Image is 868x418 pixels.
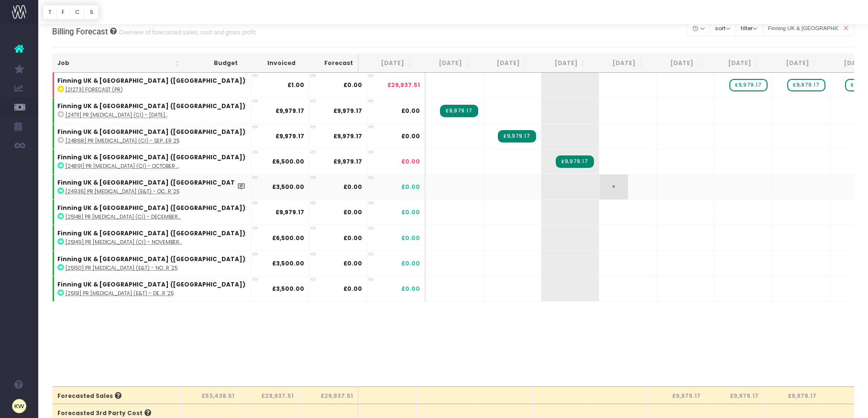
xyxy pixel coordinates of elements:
button: T [43,5,57,20]
strong: £6,500.00 [272,157,304,165]
strong: £0.00 [343,259,362,267]
td: : [53,149,252,174]
span: £0.00 [401,183,420,191]
span: £29,937.51 [387,81,420,89]
strong: £9,979.17 [333,107,362,115]
th: £29,937.51 [240,386,299,404]
strong: Finning UK & [GEOGRAPHIC_DATA] ([GEOGRAPHIC_DATA]) [57,153,245,161]
strong: £3,500.00 [272,259,304,267]
span: + [599,175,628,199]
button: C [70,5,85,20]
strong: Finning UK & [GEOGRAPHIC_DATA] ([GEOGRAPHIC_DATA]) [57,229,245,237]
strong: £0.00 [343,285,362,293]
abbr: [25148] PR Retainer (CI) - December 25 [66,213,181,220]
td: : [53,199,252,225]
th: Budget [185,54,242,73]
span: Streamtime Invoice: ST7125 – [24891] PR Retainer (CI) - October 25 [556,155,593,168]
input: Search... [763,21,855,36]
td: : [53,225,252,250]
button: S [84,5,99,20]
abbr: [21273] Forecast (PR) [66,86,123,93]
img: images/default_profile_image.png [12,399,26,413]
span: wayahead Sales Forecast Item [729,79,767,91]
abbr: [24891] PR Retainer (CI) - October 25 [66,163,179,170]
span: £0.00 [401,157,420,166]
th: Nov 25: activate to sort column ascending [532,54,590,73]
th: £53,438.51 [180,386,240,404]
strong: Finning UK & [GEOGRAPHIC_DATA] ([GEOGRAPHIC_DATA]) [57,77,245,85]
strong: £0.00 [343,208,362,216]
strong: £9,979.17 [275,208,304,216]
th: Feb 26: activate to sort column ascending [706,54,764,73]
span: £0.00 [401,234,420,242]
abbr: [25149] PR Retainer (CI) - November 25 [66,239,182,246]
span: £0.00 [401,285,420,293]
strong: £0.00 [343,81,362,89]
th: £29,937.51 [299,386,359,404]
td: : [53,123,252,149]
th: Jan 26: activate to sort column ascending [648,54,706,73]
strong: £6,500.00 [272,234,304,242]
span: wayahead Sales Forecast Item [787,79,825,91]
td: : [53,276,252,301]
span: Forecasted Sales [57,392,121,400]
small: Overview of forecasted sales, cost and gross profit [117,27,256,36]
td: : [53,251,252,276]
th: Invoiced [242,54,300,73]
strong: Finning UK & [GEOGRAPHIC_DATA] ([GEOGRAPHIC_DATA]) [57,128,245,136]
abbr: [24711] PR Retainer (CI) - August 25 [66,111,168,119]
abbr: [25151] PR Retainer (E&T) - December '25 [66,290,174,297]
strong: Finning UK & [GEOGRAPHIC_DATA] ([GEOGRAPHIC_DATA]) [57,178,245,187]
abbr: [24935] PR Retainer (E&T) - October '25 [66,188,179,195]
strong: Finning UK & [GEOGRAPHIC_DATA] ([GEOGRAPHIC_DATA]) [57,255,245,263]
strong: £9,979.17 [333,132,362,140]
strong: £9,979.17 [333,157,362,165]
span: Billing Forecast [52,27,108,36]
strong: Finning UK & [GEOGRAPHIC_DATA] ([GEOGRAPHIC_DATA]) [57,102,245,110]
strong: £3,500.00 [272,183,304,191]
span: £0.00 [401,259,420,268]
button: filter [736,21,763,36]
span: Streamtime Invoice: ST6969 – [24711] PR Retainer (CI) - August 25 [440,105,478,117]
abbr: [25150] PR Retainer (E&T) - November '25 [66,264,177,272]
span: £0.00 [401,208,420,217]
th: Mar 26: activate to sort column ascending [764,54,822,73]
button: F [56,5,70,20]
strong: £0.00 [343,183,362,191]
span: £0.00 [401,132,420,141]
th: £9,979.17 [648,386,706,404]
td: : [53,73,252,98]
strong: £1.00 [287,81,304,89]
th: Job: activate to sort column ascending [53,54,185,73]
div: Vertical button group [43,5,99,20]
span: £0.00 [401,107,420,115]
strong: £0.00 [343,234,362,242]
td: : [53,98,252,123]
strong: £9,979.17 [275,107,304,115]
strong: Finning UK & [GEOGRAPHIC_DATA] ([GEOGRAPHIC_DATA]) [57,204,245,212]
span: Streamtime Invoice: ST7050 – [24868] PR Retainer (CI) - September 25 [498,130,536,143]
th: Forecast [300,54,359,73]
th: £9,979.17 [764,386,822,404]
th: £9,979.17 [706,386,764,404]
th: Dec 25: activate to sort column ascending [590,54,648,73]
td: : [53,174,252,199]
strong: £3,500.00 [272,285,304,293]
button: sort [710,21,736,36]
strong: Finning UK & [GEOGRAPHIC_DATA] ([GEOGRAPHIC_DATA]) [57,280,245,288]
abbr: [24868] PR Retainer (CI) - September 25 [66,137,179,144]
th: Aug 25: activate to sort column ascending [359,54,417,73]
strong: £9,979.17 [275,132,304,140]
th: Oct 25: activate to sort column ascending [474,54,532,73]
th: Sep 25: activate to sort column ascending [417,54,474,73]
